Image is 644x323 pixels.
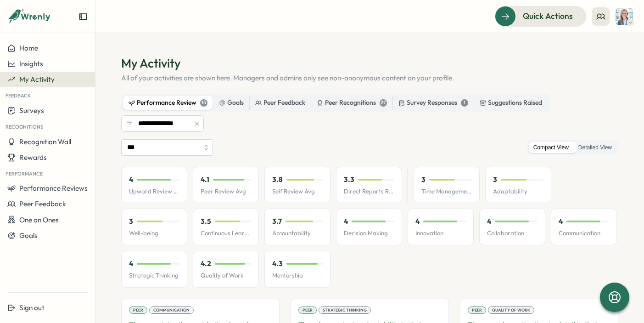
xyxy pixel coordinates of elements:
[19,215,59,224] span: One on Ones
[201,216,211,227] p: 3.5
[19,199,66,208] span: Peer Feedback
[19,303,45,312] span: Sign out
[129,229,179,238] p: Well-being
[559,216,563,227] p: 4
[200,99,207,107] div: 15
[129,306,147,314] div: Peer
[415,216,420,227] p: 4
[488,306,534,314] div: Quality of Work
[574,142,616,153] label: Detailed View
[19,106,44,115] span: Surveys
[480,98,542,108] div: Suggestions Raised
[121,55,618,71] h1: My Activity
[421,175,426,185] p: 3
[487,229,538,238] p: Collaboration
[468,306,486,314] div: Peer
[19,153,47,162] span: Rewards
[461,99,468,107] div: 1
[129,98,207,108] div: Performance Review
[255,98,305,108] div: Peer Feedback
[317,98,387,108] div: Peer Recognitions
[559,229,609,238] p: Communication
[19,59,43,68] span: Insights
[523,10,573,22] span: Quick Actions
[201,229,251,238] p: Continuous Learning
[421,187,472,196] p: Time Management
[529,142,573,153] label: Compact View
[616,8,633,25] img: Bonnie Goode
[398,98,468,108] div: Survey Responses
[201,272,251,280] p: Quality of Work
[344,229,394,238] p: Decision Making
[19,231,38,240] span: Goals
[415,229,466,238] p: Innovation
[129,175,133,185] p: 4
[201,187,251,196] p: Peer Review Avg
[129,272,179,280] p: Strategic Thinking
[298,306,317,314] div: Peer
[121,73,618,83] p: All of your activities are shown here. Managers and admins only see non-anonymous content on your...
[129,187,179,196] p: Upward Review Avg
[272,229,323,238] p: Accountability
[272,272,323,280] p: Mentorship
[319,306,371,314] div: Strategic Thinking
[493,175,497,185] p: 3
[487,216,491,227] p: 4
[493,187,543,196] p: Adaptability
[19,75,55,84] span: My Activity
[201,175,209,185] p: 4.1
[344,216,348,227] p: 4
[495,6,586,26] button: Quick Actions
[272,259,283,269] p: 4.3
[272,187,323,196] p: Self Review Avg
[19,184,88,193] span: Performance Reviews
[19,137,71,146] span: Recognition Wall
[149,306,194,314] div: Communication
[219,98,244,108] div: Goals
[129,259,133,269] p: 4
[19,44,38,52] span: Home
[344,187,394,196] p: Direct Reports Review Avg
[380,99,387,107] div: 27
[129,216,133,227] p: 3
[201,259,211,269] p: 4.2
[78,12,88,21] button: Expand sidebar
[272,216,282,227] p: 3.7
[344,175,354,185] p: 3.3
[272,175,283,185] p: 3.8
